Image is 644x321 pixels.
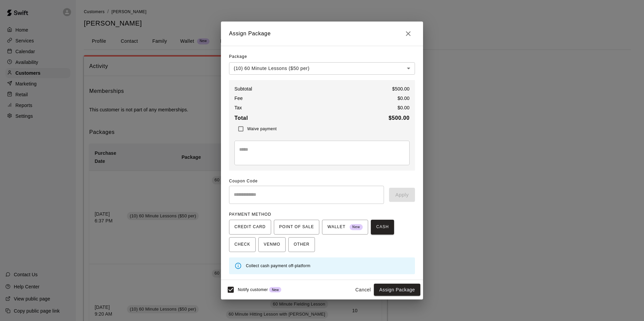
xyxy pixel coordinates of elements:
span: PAYMENT METHOD [229,212,271,217]
button: CASH [371,220,394,235]
span: OTHER [294,239,310,250]
button: POINT OF SALE [274,220,319,235]
button: Cancel [352,284,374,296]
p: $ 0.00 [397,95,410,102]
span: New [269,288,281,292]
span: Notify customer [238,287,268,292]
span: VENMO [264,239,280,250]
span: Waive payment [247,127,277,131]
button: CHECK [229,237,256,252]
h2: Assign Package [221,22,423,46]
span: WALLET [327,222,363,233]
span: CASH [376,222,389,233]
p: Tax [234,104,242,111]
button: Assign Package [374,284,420,296]
span: POINT OF SALE [279,222,314,233]
span: CHECK [234,239,250,250]
span: Collect cash payment off-platform [246,263,311,268]
button: OTHER [288,237,315,252]
button: CREDIT CARD [229,220,271,235]
span: Package [229,51,247,62]
p: Subtotal [234,85,252,92]
div: (10) 60 Minute Lessons ($50 per) [229,62,415,75]
b: Total [234,115,248,121]
span: New [350,223,363,232]
span: Coupon Code [229,176,415,187]
p: $ 500.00 [392,85,410,92]
button: VENMO [258,237,286,252]
b: $ 500.00 [389,115,410,121]
span: CREDIT CARD [234,222,266,233]
button: Close [401,27,415,40]
p: Fee [234,95,243,102]
p: $ 0.00 [397,104,410,111]
button: WALLET New [322,220,368,235]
